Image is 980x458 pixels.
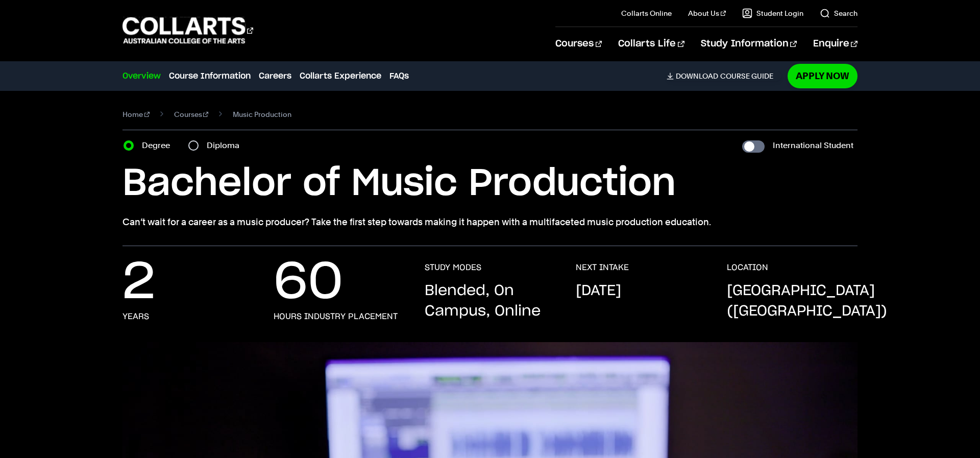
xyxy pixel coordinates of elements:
p: [GEOGRAPHIC_DATA] ([GEOGRAPHIC_DATA]) [727,281,887,322]
a: Home [122,107,150,122]
a: Search [820,8,857,18]
a: Courses [555,27,602,61]
p: [DATE] [576,281,621,301]
a: Careers [259,70,291,82]
div: Go to homepage [122,16,253,45]
a: DownloadCourse Guide [667,71,781,81]
label: International Student [773,138,853,153]
span: Music Production [233,107,291,122]
a: About Us [688,8,726,18]
h3: NEXT INTAKE [576,262,629,273]
a: Enquire [813,27,857,61]
p: Blended, On Campus, Online [425,281,555,322]
a: Overview [122,70,161,82]
a: Collarts Experience [300,70,381,82]
a: Courses [174,107,209,122]
h3: LOCATION [727,262,768,273]
label: Degree [142,138,176,153]
span: Download [676,71,718,81]
label: Diploma [207,138,246,153]
h1: Bachelor of Music Production [122,161,857,207]
a: Collarts Life [618,27,684,61]
a: Study Information [701,27,797,61]
a: Collarts Online [621,8,672,18]
h3: STUDY MODES [425,262,481,273]
a: Student Login [742,8,803,18]
a: Apply Now [788,64,857,88]
p: Can’t wait for a career as a music producer? Take the first step towards making it happen with a ... [122,215,857,229]
a: Course Information [169,70,251,82]
h3: hours industry placement [274,311,398,322]
p: 60 [274,262,343,303]
p: 2 [122,262,155,303]
a: FAQs [389,70,409,82]
h3: Years [122,311,149,322]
